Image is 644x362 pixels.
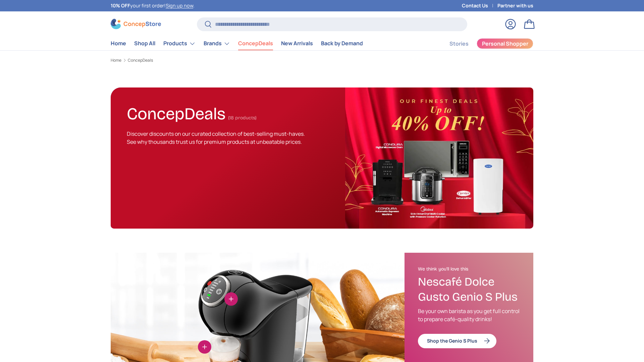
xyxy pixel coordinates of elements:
nav: Primary [111,37,363,50]
span: Discover discounts on our curated collection of best-selling must-haves. See why thousands trust ... [127,130,305,145]
nav: Secondary [433,37,533,50]
span: Personal Shopper [482,41,528,46]
p: Be your own barista as you get full control to prepare café-quality drinks! [418,307,520,323]
img: ConcepDeals [345,87,533,229]
a: New Arrivals [281,37,313,50]
a: Stories [449,37,469,50]
a: Personal Shopper [477,38,533,49]
h1: ConcepDeals [127,101,225,124]
a: Contact Us [462,2,497,9]
a: Partner with us [497,2,533,9]
span: (18 products) [228,115,257,121]
summary: Brands [200,37,234,50]
a: Back by Demand [321,37,363,50]
nav: Breadcrumbs [111,57,533,63]
a: Shop the Genio S Plus [418,334,496,348]
a: Products [163,37,196,50]
strong: 10% OFF [111,2,130,9]
a: Shop All [134,37,155,50]
summary: Products [159,37,200,50]
a: ConcepDeals [128,58,153,62]
a: Home [111,37,126,50]
a: ConcepDeals [238,37,273,50]
h2: We think you'll love this [418,266,520,272]
a: Sign up now [166,2,193,9]
p: your first order! . [111,2,195,9]
img: ConcepStore [111,19,161,29]
a: Home [111,58,121,62]
h3: Nescafé Dolce Gusto Genio S Plus [418,275,520,305]
a: Brands [204,37,230,50]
